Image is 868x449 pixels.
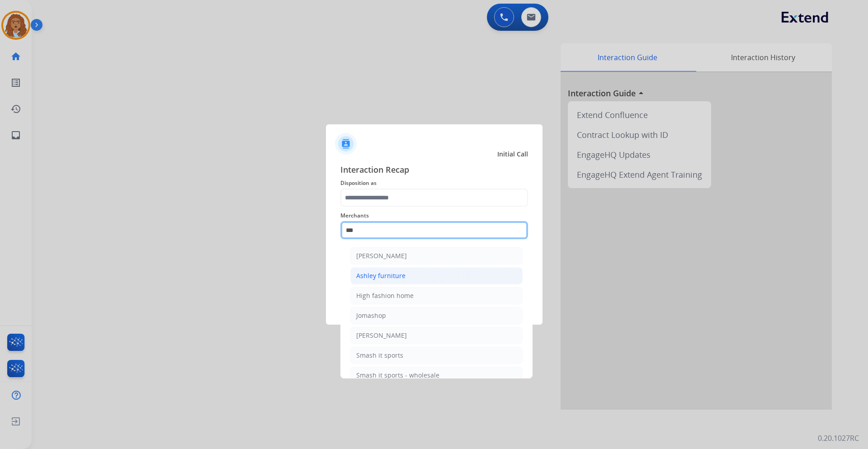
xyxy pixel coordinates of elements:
span: Initial Call [497,150,528,159]
div: [PERSON_NAME] [356,331,407,340]
div: Jomashop [356,311,386,320]
p: 0.20.1027RC [818,433,859,444]
span: Disposition as [340,178,528,189]
span: Interaction Recap [340,163,528,178]
img: contactIcon [335,133,357,155]
div: Smash it sports [356,351,403,360]
div: Ashley furniture [356,271,406,280]
div: Smash it sports - wholesale [356,371,439,380]
div: High fashion home [356,291,414,300]
span: Merchants [340,210,528,221]
div: [PERSON_NAME] [356,251,407,260]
